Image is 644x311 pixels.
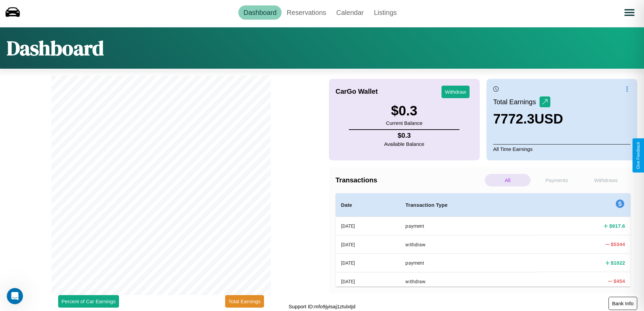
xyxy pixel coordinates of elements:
[493,111,563,127] h3: 7772.3 USD
[289,302,356,311] p: Support ID: mfo9jyisaj1ztulxtjd
[386,103,422,118] h3: $ 0.3
[400,217,537,236] th: payment
[493,96,540,108] p: Total Earnings
[400,235,537,253] th: withdraw
[636,142,641,169] div: Give Feedback
[7,288,23,304] iframe: Intercom live chat
[58,295,119,308] button: Percent of Car Earnings
[282,5,331,20] a: Reservations
[493,144,630,154] p: All Time Earnings
[611,241,625,248] h4: $ 5344
[609,297,637,310] button: Bank Info
[405,201,531,209] h4: Transaction Type
[336,88,378,95] h4: CarGo Wallet
[485,174,530,186] p: All
[534,174,579,186] p: Payments
[442,86,470,98] button: Withdraw
[341,201,395,209] h4: Date
[400,272,537,290] th: withdraw
[614,277,625,285] h4: $ 454
[400,254,537,272] th: payment
[225,295,264,308] button: Total Earnings
[583,174,629,186] p: Withdraws
[336,254,400,272] th: [DATE]
[384,132,424,139] h4: $ 0.3
[369,5,402,20] a: Listings
[336,272,400,290] th: [DATE]
[609,222,625,229] h4: $ 917.6
[7,34,104,62] h1: Dashboard
[336,217,400,236] th: [DATE]
[620,3,639,22] button: Open menu
[336,176,483,184] h4: Transactions
[611,259,625,266] h4: $ 1022
[238,5,282,20] a: Dashboard
[386,118,422,128] p: Current Balance
[384,139,424,149] p: Available Balance
[336,235,400,253] th: [DATE]
[331,5,369,20] a: Calendar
